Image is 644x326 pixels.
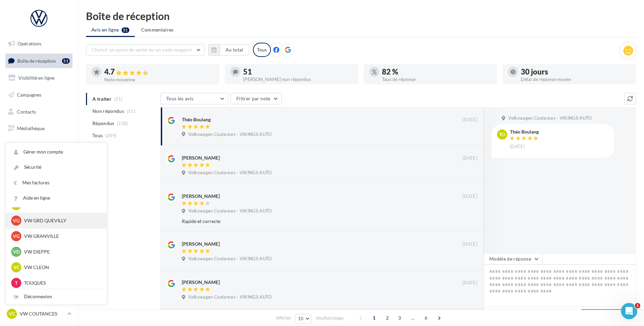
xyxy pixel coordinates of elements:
a: Sécurité [6,160,107,175]
div: [PERSON_NAME] [182,241,220,247]
div: [PERSON_NAME] non répondus [243,77,353,82]
span: Campagnes [17,92,41,98]
span: 3 [394,312,405,323]
div: 30 jours [521,68,630,76]
span: Afficher [276,315,291,321]
a: Médiathèque [4,121,74,136]
span: (51) [127,108,135,114]
span: Commentaires [141,26,174,33]
iframe: Intercom live chat [621,303,637,319]
span: Répondus [92,120,114,127]
div: 51 [62,58,70,64]
div: 4.7 [104,68,214,76]
span: [DATE] [463,241,477,247]
span: Médiathèque [17,125,45,131]
a: Campagnes DataOnDemand [4,178,74,198]
a: Contacts [4,105,74,119]
div: 51 [243,68,353,76]
div: 82 % [382,68,492,76]
div: Déconnexion [6,289,107,304]
a: Campagnes [4,88,74,102]
span: [DATE] [510,144,525,150]
span: Volkswagen Coutances - VIKINGS AUTO [508,115,592,121]
span: T [15,280,18,286]
div: Rapide et correcte [182,218,433,225]
a: Mes factures [6,175,107,190]
a: Aide en ligne [6,190,107,206]
span: Volkswagen Coutances - VIKINGS AUTO [188,256,272,262]
a: Visibilité en ligne [4,71,74,85]
button: Modèle de réponse [484,253,542,265]
span: Tous [92,132,103,139]
span: 6 [421,312,431,323]
span: VC [9,310,15,317]
a: Calendrier [4,138,74,152]
a: VC VW COUTANCES [5,307,72,320]
a: Gérer mon compte [6,144,107,160]
span: 1 [369,312,380,323]
button: Au total [208,44,249,56]
div: [PERSON_NAME] [182,279,220,286]
span: Non répondus [92,108,124,115]
div: Théo Boulang [510,129,540,134]
p: VW COUTANCES [20,310,65,317]
span: (238) [117,121,128,126]
p: TOUQUES [24,280,99,286]
p: VW GRD QUEVILLY [24,217,99,224]
div: Boîte de réception [86,11,636,21]
span: [DATE] [463,193,477,200]
span: 10 [298,316,304,321]
span: Opérations [18,41,41,46]
p: VW GRANVILLE [24,233,99,240]
div: [PERSON_NAME] [182,155,220,161]
span: VG [13,217,20,224]
span: Visibilité en ligne [18,75,55,81]
span: Volkswagen Coutances - VIKINGS AUTO [188,170,272,176]
div: Taux de réponse [382,77,492,82]
span: Volkswagen Coutances - VIKINGS AUTO [188,208,272,214]
span: résultats/page [316,315,344,321]
span: Boîte de réception [17,58,56,63]
span: [DATE] [463,155,477,161]
button: Au total [220,44,249,56]
div: Tous [253,43,271,57]
p: VW CLEON [24,264,99,271]
button: Tous les avis [160,93,228,104]
a: Opérations [4,37,74,51]
a: PLV et print personnalisable [4,155,74,175]
div: Théo Boulang [182,116,211,123]
span: [DATE] [463,117,477,123]
span: Calendrier [17,142,40,148]
button: Filtrer par note [231,93,282,104]
div: Note moyenne [104,77,214,82]
span: (289) [105,133,117,138]
button: Choisir un point de vente ou un code magasin [86,44,205,56]
p: VW DIEPPE [24,248,99,255]
span: Tous les avis [166,96,194,101]
span: Volkswagen Coutances - VIKINGS AUTO [188,131,272,138]
span: Choisir un point de vente ou un code magasin [92,47,192,53]
span: To [499,131,505,138]
span: 1 [635,303,640,308]
span: Volkswagen Coutances - VIKINGS AUTO [188,294,272,300]
button: 10 [295,314,312,323]
span: Contacts [17,108,36,114]
span: VD [13,248,20,255]
a: Boîte de réception51 [4,54,74,68]
div: [PERSON_NAME] [182,193,220,200]
div: Délai de réponse moyen [521,77,630,82]
span: VG [13,233,20,240]
span: [DATE] [463,280,477,286]
span: 2 [382,312,393,323]
span: ... [407,312,418,323]
span: VC [13,264,20,271]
